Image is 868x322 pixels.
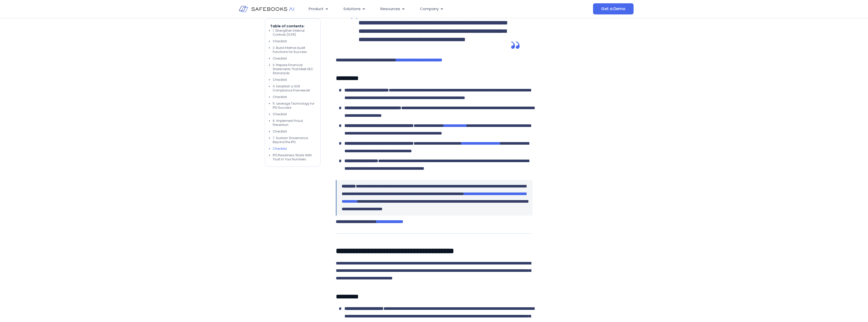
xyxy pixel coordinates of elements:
[380,6,400,12] span: Resources
[273,56,315,61] li: Checklist
[273,119,315,127] li: 6. Implement Fraud Prevention
[593,3,633,14] a: Get a Demo
[273,63,315,75] li: 3. Prepare Financial Statements That Meet SEC Standards
[273,95,315,99] li: Checklist
[273,29,315,37] li: 1. Strengthen Internal Controls (ICFR)
[305,4,542,14] nav: Menu
[273,147,315,151] li: Checklist
[273,39,315,43] li: Checklist
[273,84,315,92] li: 4. Establish a SOX Compliance Framework
[270,24,315,29] p: Table of contents:
[309,6,324,12] span: Product
[273,78,315,82] li: Checklist
[273,153,315,161] li: IPO Readiness Starts With Trust in Your Numbers
[273,46,315,54] li: 2. Build Internal Audit Functions for Success
[273,102,315,110] li: 5. Leverage Technology for IPO Success
[273,129,315,134] li: Checklist
[343,6,361,12] span: Solutions
[420,6,439,12] span: Company
[305,4,542,14] div: Menu Toggle
[273,112,315,116] li: Checklist
[601,6,625,11] span: Get a Demo
[273,136,315,144] li: 7. Sustain Governance Beyond the IPO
